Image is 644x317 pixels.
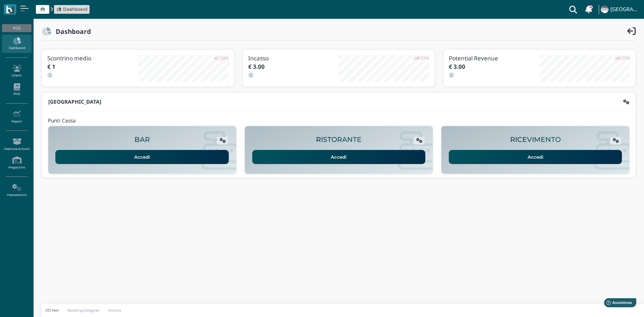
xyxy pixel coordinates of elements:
[135,136,150,144] h2: BAR
[600,1,640,17] a: ... [GEOGRAPHIC_DATA]
[2,108,31,126] a: Report
[252,150,426,164] a: Accedi
[47,63,55,70] b: € 1
[2,24,31,32] div: POS
[51,28,91,35] h2: Dashboard
[63,6,88,12] span: Dashboard
[6,6,14,13] img: logo
[248,55,339,61] h3: Incasso
[2,62,31,80] a: Clienti
[2,35,31,53] a: Dashboard
[610,7,640,12] h4: [GEOGRAPHIC_DATA]
[47,55,138,61] h3: Scontrino medio
[2,81,31,99] a: PMS
[48,98,101,105] b: [GEOGRAPHIC_DATA]
[449,55,539,61] h3: Potential Revenue
[316,136,362,144] h2: RISTORANTE
[449,63,465,70] b: € 3.00
[48,118,76,124] h4: Punti Cassa
[2,181,31,200] a: Impostazioni
[596,296,638,311] iframe: Help widget launcher
[510,136,561,144] h2: RICEVIMENTO
[601,6,608,13] img: ...
[56,6,88,12] a: Dashboard
[55,150,229,164] a: Accedi
[2,154,31,172] a: Magazzino
[449,150,622,164] a: Accedi
[20,5,44,10] span: Assistenza
[2,135,31,154] a: Gestione Articoli
[248,63,265,70] b: € 3.00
